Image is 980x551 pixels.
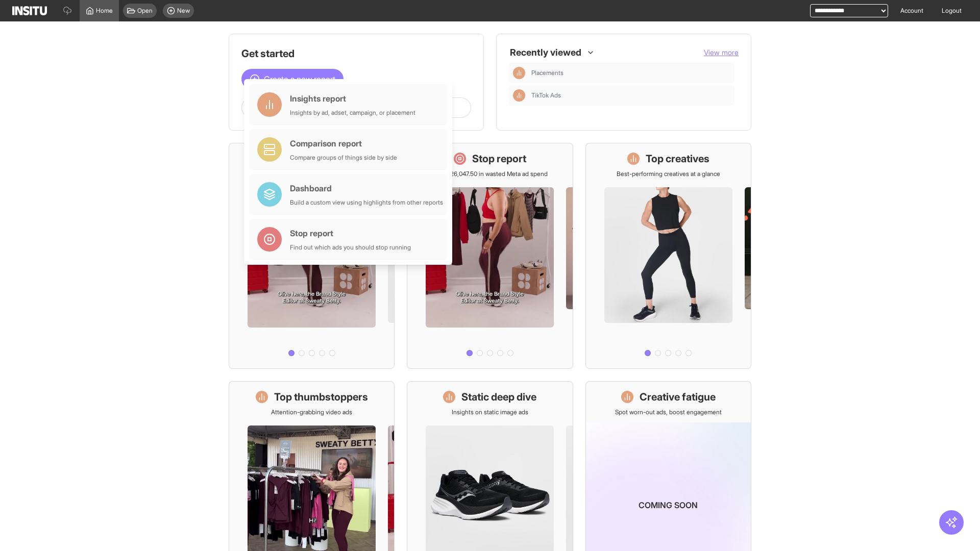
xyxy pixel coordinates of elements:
div: Dashboard [290,182,443,194]
span: New [177,7,190,15]
span: Placements [531,69,730,77]
div: Compare groups of things side by side [290,154,397,162]
span: Placements [531,69,563,77]
p: Insights on static image ads [452,408,528,416]
p: Save £26,047.50 in wasted Meta ad spend [432,170,548,178]
h1: Top creatives [646,152,709,166]
div: Insights [513,67,525,79]
span: Open [137,7,153,15]
button: View more [704,47,739,58]
p: Attention-grabbing video ads [271,408,352,416]
span: Create a new report [264,73,335,85]
h1: Top thumbstoppers [274,390,368,404]
div: Build a custom view using highlights from other reports [290,198,443,207]
div: Insights by ad, adset, campaign, or placement [290,109,415,117]
a: What's live nowSee all active ads instantly [229,143,395,369]
span: TikTok Ads [531,91,730,99]
p: Best-performing creatives at a glance [617,170,720,178]
a: Top creativesBest-performing creatives at a glance [585,143,751,369]
img: Logo [12,6,47,15]
div: Comparison report [290,137,397,149]
h1: Get started [241,46,471,61]
span: Home [96,7,113,15]
div: Stop report [290,227,411,239]
a: Stop reportSave £26,047.50 in wasted Meta ad spend [407,143,573,369]
div: Insights report [290,92,415,105]
button: Create a new report [241,69,344,89]
div: Insights [513,89,525,102]
span: View more [704,48,739,57]
h1: Static deep dive [461,390,536,404]
h1: Stop report [472,152,526,166]
div: Find out which ads you should stop running [290,243,411,252]
span: TikTok Ads [531,91,561,99]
